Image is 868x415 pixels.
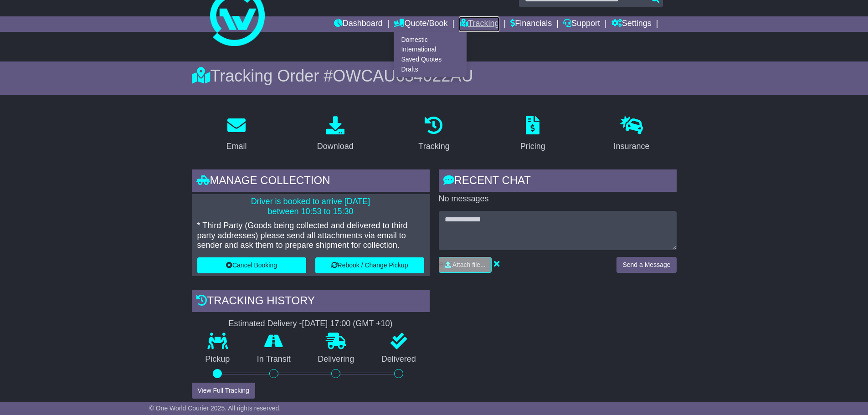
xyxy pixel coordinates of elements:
div: Tracking Order # [192,66,677,86]
p: * Third Party (Goods being collected and delivered to third party addresses) please send all atta... [197,221,424,251]
button: Rebook / Change Pickup [315,257,424,273]
div: Pricing [520,140,545,153]
p: In Transit [243,354,304,364]
div: Manage collection [192,169,430,194]
button: Send a Message [616,257,676,273]
p: No messages [439,194,677,204]
a: Tracking [412,113,455,156]
button: View Full Tracking [192,383,255,399]
a: Email [220,113,252,156]
a: Dashboard [334,16,383,32]
a: Pricing [514,113,551,156]
div: Quote/Book [394,32,467,77]
a: Settings [611,16,652,32]
a: Domestic [394,35,466,45]
a: Quote/Book [394,16,447,32]
div: Email [226,140,247,153]
p: Driver is booked to arrive [DATE] between 10:53 to 15:30 [197,197,424,216]
div: RECENT CHAT [439,169,677,194]
div: Insurance [614,140,650,153]
a: Tracking [459,16,499,32]
span: OWCAU634022AU [333,67,473,85]
div: [DATE] 17:00 (GMT +10) [302,319,393,329]
div: Tracking history [192,290,430,314]
div: Download [317,140,354,153]
a: Saved Quotes [394,55,466,65]
a: Support [563,16,600,32]
a: International [394,45,466,55]
span: © One World Courier 2025. All rights reserved. [149,405,281,412]
div: Tracking [418,140,449,153]
button: Cancel Booking [197,257,306,273]
p: Pickup [192,354,244,364]
p: Delivering [304,354,368,364]
a: Financials [510,16,552,32]
a: Drafts [394,64,466,74]
p: Delivered [368,354,430,364]
a: Insurance [608,113,656,156]
div: Estimated Delivery - [192,319,430,329]
a: Download [311,113,360,156]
